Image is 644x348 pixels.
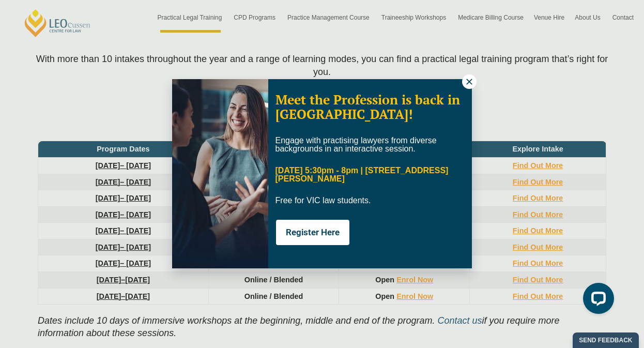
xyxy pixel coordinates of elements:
[275,136,437,153] span: Engage with practising lawyers from diverse backgrounds in an interactive session.
[172,79,268,268] img: Soph-popup.JPG
[276,220,349,245] button: Register Here
[275,91,460,123] span: Meet the Profession is back in [GEOGRAPHIC_DATA]!
[275,196,371,205] span: Free for VIC law students.
[462,74,477,89] button: Close
[275,166,449,183] span: [DATE] 5:30pm - 8pm | [STREET_ADDRESS][PERSON_NAME]
[575,279,618,322] iframe: LiveChat chat widget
